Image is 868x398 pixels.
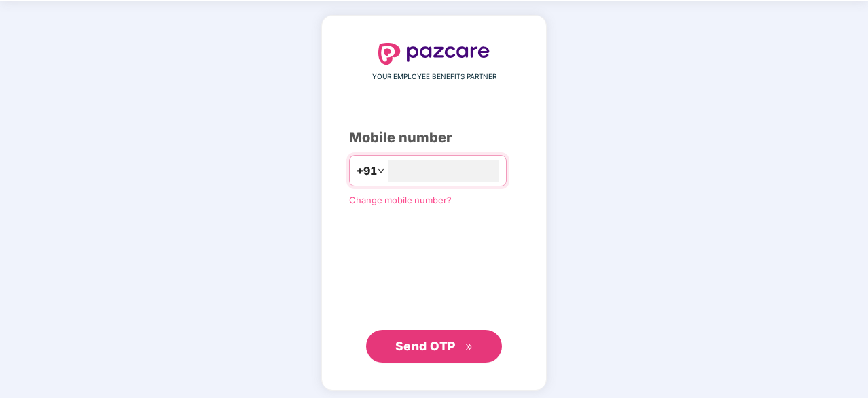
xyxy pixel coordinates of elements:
[372,71,496,82] span: YOUR EMPLOYEE BENEFITS PARTNER
[395,339,456,353] span: Send OTP
[349,127,519,148] div: Mobile number
[465,343,473,352] span: double-right
[366,330,502,363] button: Send OTPdouble-right
[378,43,490,65] img: logo
[357,163,377,180] span: +91
[377,167,385,175] span: down
[349,195,452,205] a: Change mobile number?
